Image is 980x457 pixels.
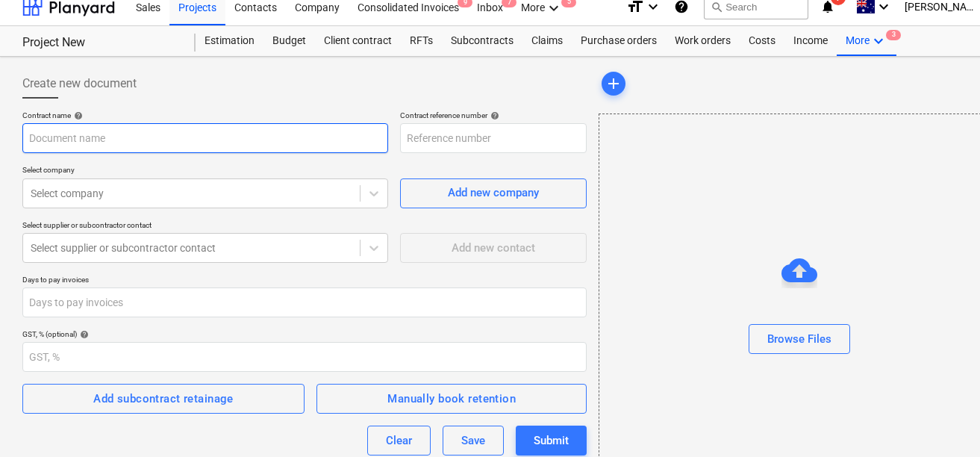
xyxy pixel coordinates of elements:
[516,426,587,456] button: Submit
[534,431,569,450] div: Submit
[316,384,587,414] button: Manually book retention
[767,329,831,349] div: Browse Files
[400,123,587,153] input: Reference number
[442,26,522,56] a: Subcontracts
[401,26,442,56] a: RFTs
[22,275,587,287] p: Days to pay invoices
[22,35,178,51] div: Project New
[870,32,887,50] i: keyboard_arrow_down
[22,111,388,120] div: Contract name
[77,330,89,339] span: help
[784,26,837,56] a: Income
[22,75,137,93] span: Create new document
[522,26,572,56] a: Claims
[22,342,587,372] input: GST, %
[22,165,388,178] p: Select company
[71,111,83,120] span: help
[886,30,901,40] span: 3
[740,26,784,56] a: Costs
[905,1,979,13] span: [PERSON_NAME]
[837,26,896,56] div: More
[572,26,666,56] a: Purchase orders
[387,389,516,408] div: Manually book retention
[315,26,401,56] a: Client contract
[400,178,587,208] button: Add new company
[263,26,315,56] a: Budget
[605,75,622,93] span: add
[487,111,499,120] span: help
[711,1,722,13] span: search
[22,384,305,414] button: Add subcontract retainage
[461,431,485,450] div: Save
[93,389,234,408] div: Add subcontract retainage
[22,220,388,233] p: Select supplier or subcontractor contact
[367,426,431,456] button: Clear
[22,287,587,317] input: Days to pay invoices
[448,183,539,202] div: Add new company
[749,324,850,354] button: Browse Files
[22,123,388,153] input: Document name
[400,111,587,120] div: Contract reference number
[196,26,263,56] a: Estimation
[666,26,740,56] a: Work orders
[443,426,504,456] button: Save
[905,385,980,457] iframe: Chat Widget
[386,431,412,450] div: Clear
[22,329,587,339] div: GST, % (optional)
